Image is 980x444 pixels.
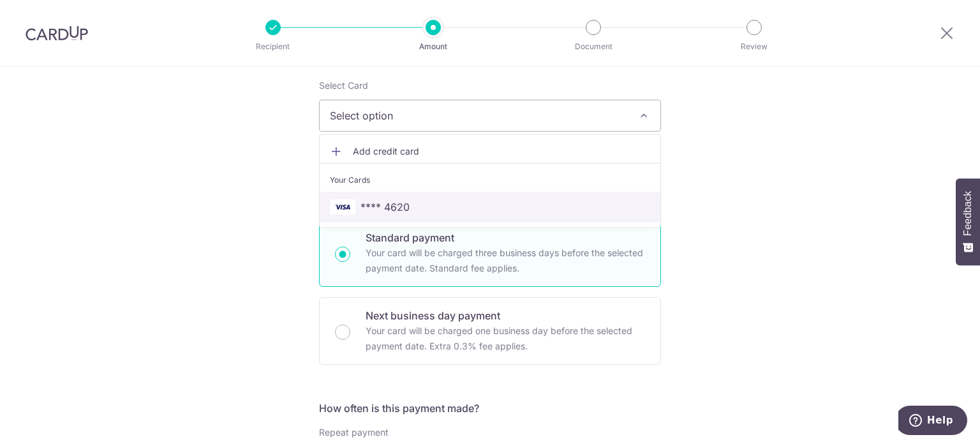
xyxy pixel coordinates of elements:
button: Feedback - Show survey [956,178,980,265]
img: VISA [330,199,355,215]
p: Your card will be charged one business day before the selected payment date. Extra 0.3% fee applies. [366,323,645,354]
p: Amount [386,40,480,53]
span: Your Cards [330,174,370,187]
p: Next business day payment [366,308,645,323]
img: CardUp [26,26,88,41]
span: translation missing: en.payables.payment_networks.credit_card.summary.labels.select_card [319,80,368,91]
button: Select option [319,100,661,132]
iframe: Opens a widget where you can find more information [898,406,967,438]
p: Review [707,40,801,53]
span: Select option [330,108,627,123]
p: Recipient [226,40,320,53]
a: Add credit card [320,140,660,163]
h5: How often is this payment made? [319,401,661,416]
p: Standard payment [366,230,645,245]
label: Repeat payment [319,426,389,439]
p: Document [546,40,641,53]
span: Add credit card [353,145,650,158]
ul: Select option [319,134,661,228]
p: Your card will be charged three business days before the selected payment date. Standard fee appl... [366,245,645,276]
span: Feedback [962,191,974,236]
